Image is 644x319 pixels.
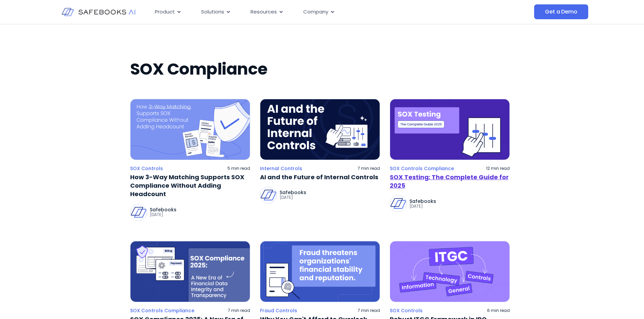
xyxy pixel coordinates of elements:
[358,308,380,313] p: 7 min read
[260,308,297,314] a: Fraud Controls
[280,190,306,195] p: Safebooks
[260,241,380,302] img: a blue background with the words, fraud thereaents organization'financial stability
[155,8,175,16] span: Product
[390,165,454,171] a: SOX Controls Compliance
[260,165,302,171] a: Internal Controls
[149,5,467,19] nav: Menu
[303,8,328,16] span: Company
[150,212,176,217] p: [DATE]
[130,165,163,171] a: SOX Controls
[130,241,250,302] img: a new era of financial data integity and transparency
[390,99,510,160] img: a hand touching a sheet of paper with the words sox testing on it
[130,173,250,198] a: How 3-Way Matching Supports SOX Compliance Without Adding Headcount
[130,204,147,220] img: Safebooks
[228,166,250,171] p: 5 min read
[260,173,380,181] a: AI and the Future of Internal Controls
[260,99,380,160] img: a hand holding a piece of paper with the words,'a and the future
[487,308,510,313] p: 6 min read
[130,60,514,79] h2: SOX Compliance
[201,8,224,16] span: Solutions
[409,204,436,209] p: [DATE]
[358,166,380,171] p: 7 min read
[486,166,510,171] p: 12 min read
[260,187,277,203] img: Safebooks
[280,195,306,200] p: [DATE]
[390,173,510,190] a: SOX Testing: The Complete Guide for 2025
[534,4,588,19] a: Get a Demo
[390,195,406,212] img: Safebooks
[130,99,250,160] img: a pair of masks with the words how 3 - way matching supports sox to
[251,8,277,16] span: Resources
[228,308,250,313] p: 7 min read
[150,207,176,212] p: Safebooks
[409,199,436,204] p: Safebooks
[545,8,577,15] span: Get a Demo
[390,308,423,314] a: SOX Controls
[149,5,467,19] div: Menu Toggle
[130,308,194,314] a: SOX Controls Compliance
[390,241,510,302] img: a purple background with a diagram of itcc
